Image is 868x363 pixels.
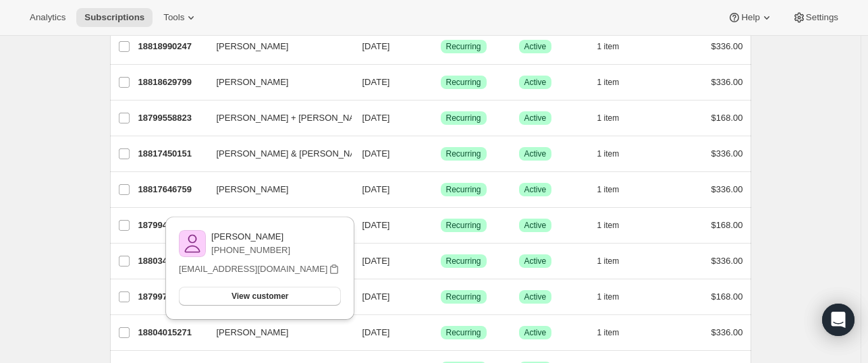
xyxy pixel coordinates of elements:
button: View customer [179,287,341,306]
button: 1 item [597,109,634,128]
p: 18817646759 [138,183,206,196]
span: 1 item [597,256,620,267]
span: Analytics [30,12,65,23]
span: Active [524,184,547,195]
span: [DATE] [362,148,390,159]
span: Settings [806,12,838,23]
span: Active [524,291,547,302]
button: 1 item [597,180,634,199]
button: [PERSON_NAME] [209,322,344,343]
p: 18818990247 [138,40,206,53]
img: variant image [179,230,206,257]
p: 18799460519 [138,219,206,232]
span: [PERSON_NAME] [217,40,289,53]
span: 1 item [597,184,620,195]
span: [DATE] [362,220,390,230]
span: View customer [232,291,288,302]
span: 1 item [597,41,620,52]
span: Subscriptions [84,12,144,23]
div: Open Intercom Messenger [822,304,855,336]
span: Tools [163,12,184,23]
span: [DATE] [362,256,390,266]
div: 18804015271[PERSON_NAME][DATE]SuccessRecurringSuccessActive1 item$336.00 [138,323,743,342]
span: $336.00 [711,148,743,159]
button: 1 item [597,73,634,92]
span: 1 item [597,77,620,88]
span: Active [524,256,547,267]
span: Active [524,77,547,88]
button: 1 item [597,252,634,271]
button: [PERSON_NAME] [209,179,344,200]
p: 18804015271 [138,326,206,339]
span: Recurring [446,184,481,195]
button: Subscriptions [76,8,153,27]
span: [PERSON_NAME] [217,326,289,339]
span: Active [524,41,547,52]
span: $336.00 [711,256,743,266]
div: 18817646759[PERSON_NAME][DATE]SuccessRecurringSuccessActive1 item$336.00 [138,180,743,199]
button: [PERSON_NAME] & [PERSON_NAME] [209,143,344,165]
span: [PERSON_NAME] + [PERSON_NAME] [217,111,371,125]
div: 18818990247[PERSON_NAME][DATE]SuccessRecurringSuccessActive1 item$336.00 [138,37,743,56]
div: 18818629799[PERSON_NAME][DATE]SuccessRecurringSuccessActive1 item$336.00 [138,73,743,92]
span: Recurring [446,148,481,159]
p: [PHONE_NUMBER] [211,244,290,257]
span: Help [741,12,759,23]
div: 18799558823[PERSON_NAME] + [PERSON_NAME][DATE]SuccessRecurringSuccessActive1 item$168.00 [138,109,743,128]
span: $168.00 [711,220,743,230]
span: $168.00 [711,291,743,302]
span: [DATE] [362,113,390,123]
span: Active [524,220,547,231]
button: [PERSON_NAME] [209,72,344,93]
span: $336.00 [711,184,743,194]
span: [PERSON_NAME] [217,183,289,196]
span: Recurring [446,41,481,52]
span: Active [524,327,547,338]
span: Recurring [446,220,481,231]
span: 1 item [597,291,620,302]
button: 1 item [597,144,634,163]
p: 18818629799 [138,76,206,89]
span: 1 item [597,327,620,338]
span: Recurring [446,77,481,88]
p: [EMAIL_ADDRESS][DOMAIN_NAME] [179,262,327,276]
span: Recurring [446,256,481,267]
span: 1 item [597,113,620,123]
p: 18799558823 [138,111,206,125]
span: [DATE] [362,184,390,194]
p: 18803425447 [138,254,206,268]
span: Recurring [446,327,481,338]
span: Recurring [446,291,481,302]
span: Active [524,148,547,159]
button: Analytics [22,8,74,27]
span: [PERSON_NAME] & [PERSON_NAME] [217,147,372,161]
p: [PERSON_NAME] [211,230,290,244]
span: 1 item [597,148,620,159]
button: Tools [155,8,206,27]
span: [DATE] [362,41,390,51]
div: 18817450151[PERSON_NAME] & [PERSON_NAME][DATE]SuccessRecurringSuccessActive1 item$336.00 [138,144,743,163]
span: Active [524,113,547,123]
span: $336.00 [711,77,743,87]
span: [DATE] [362,327,390,337]
span: [DATE] [362,291,390,302]
span: $336.00 [711,41,743,51]
span: [DATE] [362,77,390,87]
span: $336.00 [711,327,743,337]
button: Settings [784,8,846,27]
p: 18817450151 [138,147,206,161]
div: 18799460519[PERSON_NAME][DATE]SuccessRecurringSuccessActive1 item$168.00 [138,216,743,235]
button: 1 item [597,37,634,56]
button: [PERSON_NAME] [209,36,344,57]
span: [PERSON_NAME] [217,76,289,89]
button: Help [720,8,781,27]
span: Recurring [446,113,481,123]
div: 18799722663[PERSON_NAME] + [PERSON_NAME][DATE]SuccessRecurringSuccessActive1 item$168.00 [138,287,743,306]
button: [PERSON_NAME] + [PERSON_NAME] [209,107,344,129]
span: $168.00 [711,113,743,123]
button: 1 item [597,287,634,306]
p: 18799722663 [138,290,206,304]
button: 1 item [597,216,634,235]
span: 1 item [597,220,620,231]
button: 1 item [597,323,634,342]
